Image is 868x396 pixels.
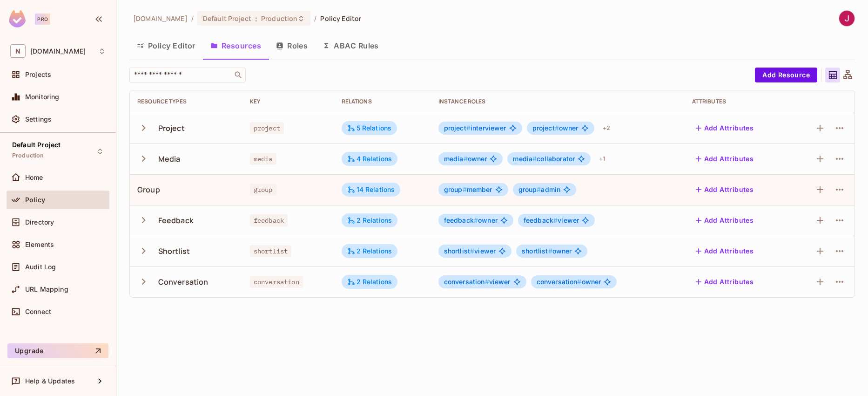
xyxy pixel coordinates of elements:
[137,98,235,105] div: Resource Types
[347,124,392,132] div: 5 Relations
[7,343,108,358] button: Upgrade
[755,68,817,82] button: Add Resource
[315,34,386,57] button: ABAC Rules
[158,246,190,256] div: Shortlist
[444,155,468,163] span: media
[261,14,297,23] span: Production
[466,124,471,132] span: #
[191,14,194,23] li: /
[25,241,54,248] span: Elements
[314,14,316,23] li: /
[524,216,558,224] span: feedback
[12,141,61,149] span: Default Project
[269,34,315,57] button: Roles
[599,121,614,136] div: + 2
[158,277,209,287] div: Conversation
[518,186,561,193] span: admin
[532,155,537,163] span: #
[25,263,56,271] span: Audit Log
[444,247,496,255] span: viewer
[12,152,44,159] span: Production
[25,93,60,101] span: Monitoring
[35,14,50,25] div: Pro
[25,308,51,315] span: Connect
[444,186,492,193] span: member
[692,98,782,105] div: Attributes
[522,247,572,255] span: owner
[25,377,75,385] span: Help & Updates
[10,44,26,58] span: N
[692,274,758,289] button: Add Attributes
[25,286,68,293] span: URL Mapping
[30,48,86,55] span: Workspace: nebula.io
[692,151,758,166] button: Add Attributes
[203,34,269,57] button: Resources
[444,185,467,193] span: group
[692,121,758,136] button: Add Attributes
[444,124,471,132] span: project
[474,216,478,224] span: #
[537,278,601,286] span: owner
[158,154,181,164] div: Media
[250,276,303,288] span: conversation
[839,11,855,26] img: Jon Erdman
[518,185,541,193] span: group
[555,124,559,132] span: #
[513,155,537,163] span: media
[250,245,291,257] span: shortlist
[444,278,511,286] span: viewer
[137,184,160,195] div: Group
[25,196,45,204] span: Policy
[25,218,54,226] span: Directory
[320,14,361,23] span: Policy Editor
[25,71,51,78] span: Projects
[158,215,193,225] div: Feedback
[595,151,609,166] div: + 1
[9,10,26,27] img: SReyMgAAAABJRU5ErkJggg==
[158,123,185,133] div: Project
[513,155,575,163] span: collaborator
[537,278,582,286] span: conversation
[25,116,52,123] span: Settings
[347,185,395,194] div: 14 Relations
[342,98,424,105] div: Relations
[129,34,203,57] button: Policy Editor
[444,278,489,286] span: conversation
[463,185,467,193] span: #
[250,214,288,226] span: feedback
[347,155,392,163] div: 4 Relations
[444,124,506,132] span: interviewer
[522,247,552,255] span: shortlist
[532,124,579,132] span: owner
[25,174,43,181] span: Home
[438,98,677,105] div: Instance roles
[250,98,327,105] div: Key
[203,14,251,23] span: Default Project
[470,247,474,255] span: #
[444,217,498,224] span: owner
[524,217,579,224] span: viewer
[444,155,487,163] span: owner
[347,247,392,255] div: 2 Relations
[250,122,284,134] span: project
[532,124,559,132] span: project
[444,216,478,224] span: feedback
[444,247,475,255] span: shortlist
[133,14,188,23] span: the active workspace
[548,247,552,255] span: #
[553,216,558,224] span: #
[485,278,489,286] span: #
[692,182,758,197] button: Add Attributes
[250,153,276,165] span: media
[577,278,581,286] span: #
[464,155,468,163] span: #
[347,278,392,286] div: 2 Relations
[347,216,392,225] div: 2 Relations
[692,244,758,259] button: Add Attributes
[537,185,541,193] span: #
[692,213,758,228] button: Add Attributes
[255,15,258,22] span: :
[250,184,276,196] span: group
